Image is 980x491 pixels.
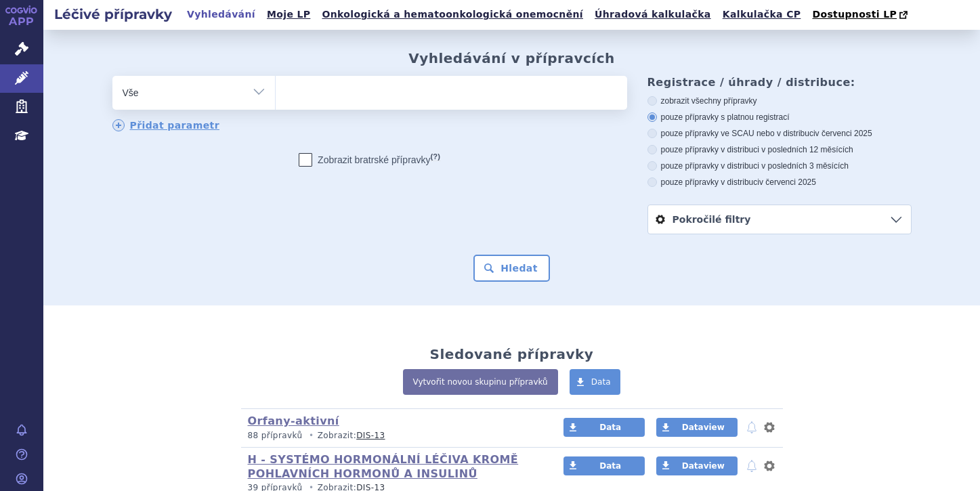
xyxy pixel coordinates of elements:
[763,419,776,435] button: nastavení
[763,458,776,474] button: nastavení
[815,129,872,138] span: v červenci 2025
[43,5,183,24] h2: Léčivé přípravky
[299,153,440,167] label: Zobrazit bratrské přípravky
[563,418,645,437] a: Data
[473,255,550,282] button: Hledat
[305,430,318,442] i: •
[656,418,738,437] a: Dataview
[719,5,805,24] a: Kalkulačka CP
[599,423,621,432] span: Data
[248,431,303,440] span: 88 přípravků
[682,423,725,432] span: Dataview
[318,5,587,24] a: Onkologická a hematoonkologická onemocnění
[812,9,897,20] span: Dostupnosti LP
[759,177,816,187] span: v červenci 2025
[647,112,912,123] label: pouze přípravky s platnou registrací
[563,456,645,475] a: Data
[599,461,621,471] span: Data
[647,177,912,188] label: pouze přípravky v distribuci
[647,144,912,155] label: pouze přípravky v distribuci v posledních 12 měsících
[263,5,314,24] a: Moje LP
[745,458,759,474] button: notifikace
[112,119,220,131] a: Přidat parametr
[183,5,259,24] a: Vyhledávání
[591,377,611,387] span: Data
[248,453,519,480] a: H - SYSTÉMO HORMONÁLNÍ LÉČIVA KROMĚ POHLAVNÍCH HORMONŮ A INSULINŮ
[648,205,911,234] a: Pokročilé filtry
[430,346,594,362] h2: Sledované přípravky
[248,414,339,427] a: Orfany-aktivní
[570,369,621,395] a: Data
[647,161,912,171] label: pouze přípravky v distribuci v posledních 3 měsících
[647,76,912,89] h3: Registrace / úhrady / distribuce:
[808,5,914,24] a: Dostupnosti LP
[682,461,725,471] span: Dataview
[647,128,912,139] label: pouze přípravky ve SCAU nebo v distribuci
[403,369,558,395] a: Vytvořit novou skupinu přípravků
[248,430,538,442] p: Zobrazit:
[745,419,759,435] button: notifikace
[591,5,715,24] a: Úhradová kalkulačka
[431,152,440,161] abbr: (?)
[356,431,385,440] a: DIS-13
[647,95,912,106] label: zobrazit všechny přípravky
[656,456,738,475] a: Dataview
[408,50,615,66] h2: Vyhledávání v přípravcích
